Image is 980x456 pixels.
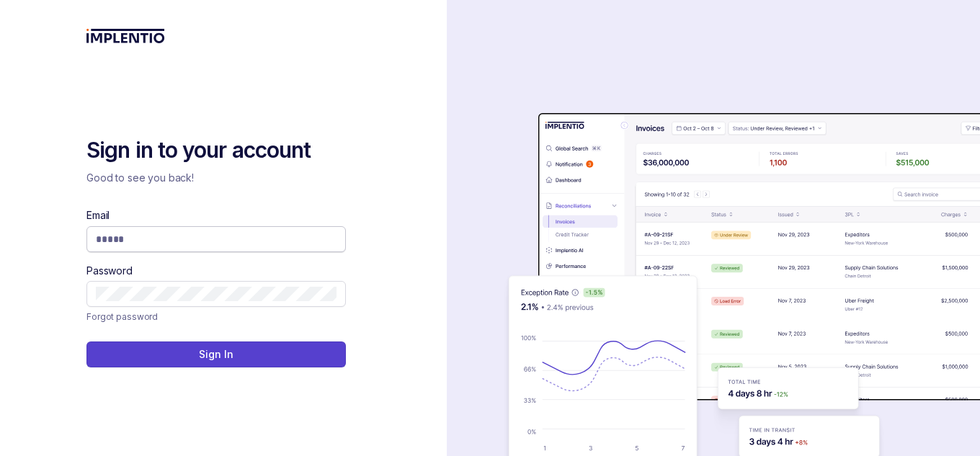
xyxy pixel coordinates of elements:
p: Forgot password [86,310,158,324]
img: logo [86,29,165,43]
button: Sign In [86,341,346,367]
a: Link Forgot password [86,310,158,324]
p: Good to see you back! [86,171,346,185]
label: Email [86,208,110,223]
h2: Sign in to your account [86,136,346,165]
label: Password [86,264,133,278]
p: Sign In [199,347,233,362]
